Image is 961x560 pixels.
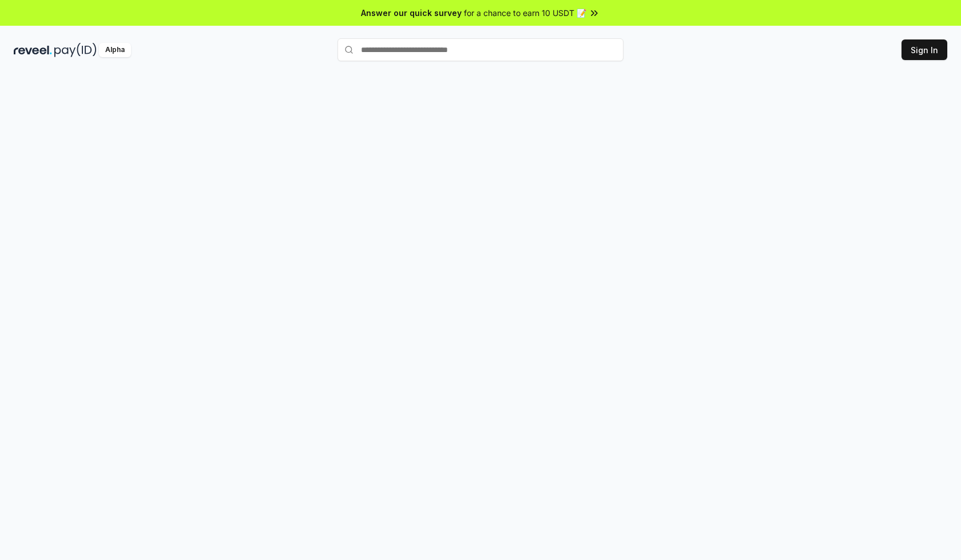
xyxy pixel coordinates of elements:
[361,7,462,19] span: Answer our quick survey
[14,43,52,57] img: reveel_dark
[54,43,97,57] img: pay_id
[464,7,586,19] span: for a chance to earn 10 USDT 📝
[99,43,131,57] div: Alpha
[902,39,947,60] button: Sign In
